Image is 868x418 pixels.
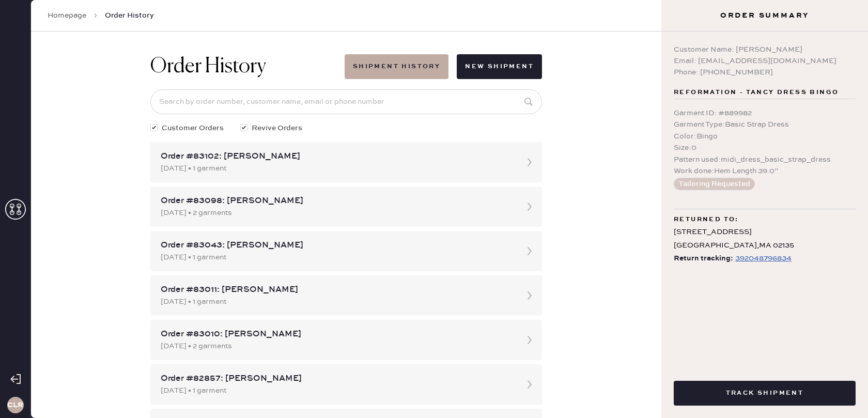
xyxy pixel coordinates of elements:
[661,10,868,21] h3: Order Summary
[161,373,513,385] div: Order #82857: [PERSON_NAME]
[674,252,733,265] span: Return tracking:
[674,55,856,67] div: Email: [EMAIL_ADDRESS][DOMAIN_NAME]
[161,239,513,252] div: Order #83043: [PERSON_NAME]
[674,226,856,252] div: [STREET_ADDRESS] [GEOGRAPHIC_DATA] , MA 02135
[161,284,513,296] div: Order #83011: [PERSON_NAME]
[819,371,863,416] iframe: Front Chat
[161,340,513,352] div: [DATE] • 2 garments
[161,296,513,307] div: [DATE] • 1 garment
[735,252,792,265] div: https://www.fedex.com/apps/fedextrack/?tracknumbers=392048796834&cntry_code=US
[252,122,302,134] span: Revive Orders
[674,107,856,119] div: Garment ID : # 889982
[674,142,856,153] div: Size : 0
[161,207,513,219] div: [DATE] • 2 garments
[150,89,542,114] input: Search by order number, customer name, email or phone number
[674,86,839,99] span: Reformation - Tancy Dress Bingo
[105,10,154,21] span: Order History
[457,54,542,79] button: New Shipment
[674,154,856,165] div: Pattern used : midi_dress_basic_strap_dress
[7,401,23,409] h3: CLR
[150,54,266,79] h1: Order History
[345,54,448,79] button: Shipment History
[161,328,513,340] div: Order #83010: [PERSON_NAME]
[674,131,856,142] div: Color : Bingo
[162,122,224,134] span: Customer Orders
[674,67,856,78] div: Phone: [PHONE_NUMBER]
[161,163,513,174] div: [DATE] • 1 garment
[674,388,856,397] a: Track Shipment
[48,10,86,21] a: Homepage
[674,213,739,226] span: Returned to:
[161,195,513,207] div: Order #83098: [PERSON_NAME]
[161,150,513,163] div: Order #83102: [PERSON_NAME]
[674,178,755,190] button: Tailoring Requested
[674,165,856,177] div: Work done : Hem Length 39.0”
[674,381,856,406] button: Track Shipment
[674,119,856,130] div: Garment Type : Basic Strap Dress
[733,252,792,265] a: 392048796834
[674,44,856,55] div: Customer Name: [PERSON_NAME]
[161,252,513,263] div: [DATE] • 1 garment
[161,385,513,396] div: [DATE] • 1 garment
